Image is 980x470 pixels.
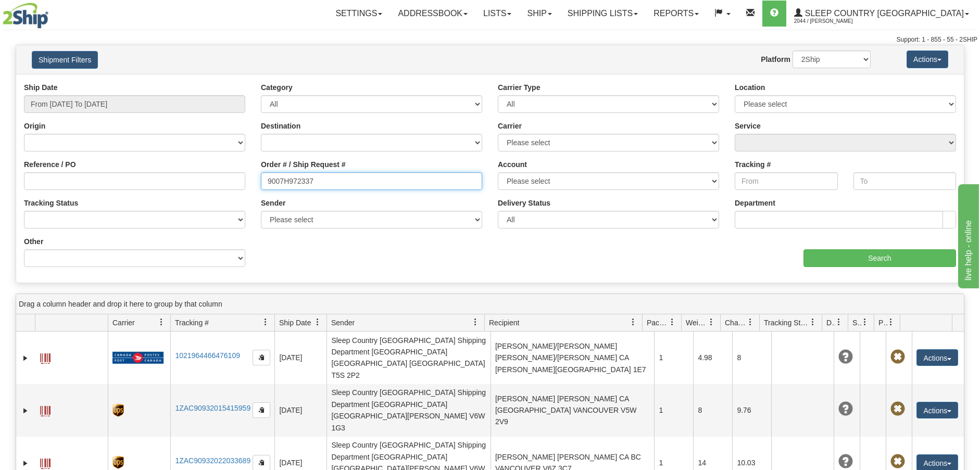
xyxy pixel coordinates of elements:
[3,3,48,29] img: logo2044.jpg
[175,351,240,360] a: 1021964466476109
[838,454,853,469] span: Unknown
[560,1,646,27] a: Shipping lists
[328,1,390,27] a: Settings
[735,121,761,131] label: Service
[475,1,519,27] a: Lists
[735,82,765,93] label: Location
[890,402,905,416] span: Pickup Not Assigned
[261,121,300,131] label: Destination
[852,317,861,328] span: Shipment Issues
[261,159,346,170] label: Order # / Ship Request #
[761,54,790,65] label: Platform
[175,456,250,465] a: 1ZAC90932022033689
[764,317,809,328] span: Tracking Status
[257,313,274,331] a: Tracking # filter column settings
[907,50,948,68] button: Actions
[663,313,681,331] a: Packages filter column settings
[890,454,905,469] span: Pickup Not Assigned
[491,384,655,437] td: [PERSON_NAME] [PERSON_NAME] CA [GEOGRAPHIC_DATA] VANCOUVER V5W 2V9
[646,1,707,27] a: Reports
[261,198,285,208] label: Sender
[24,236,43,247] label: Other
[24,198,78,208] label: Tracking Status
[786,1,977,27] a: Sleep Country [GEOGRAPHIC_DATA] 2044 / [PERSON_NAME]
[654,384,693,437] td: 1
[498,121,522,131] label: Carrier
[624,313,642,331] a: Recipient filter column settings
[702,313,720,331] a: Weight filter column settings
[489,317,519,328] span: Recipient
[830,313,848,331] a: Delivery Status filter column settings
[498,159,527,170] label: Account
[878,317,887,328] span: Pickup Status
[647,317,669,328] span: Packages
[326,332,491,384] td: Sleep Country [GEOGRAPHIC_DATA] Shipping Department [GEOGRAPHIC_DATA] [GEOGRAPHIC_DATA] [GEOGRAPH...
[112,404,123,417] img: 8 - UPS
[309,313,326,331] a: Ship Date filter column settings
[735,172,838,190] input: From
[856,313,874,331] a: Shipment Issues filter column settings
[916,349,958,366] button: Actions
[326,384,491,437] td: Sleep Country [GEOGRAPHIC_DATA] Shipping Department [GEOGRAPHIC_DATA] [GEOGRAPHIC_DATA][PERSON_NA...
[467,313,484,331] a: Sender filter column settings
[882,313,900,331] a: Pickup Status filter column settings
[40,401,51,418] a: Label
[890,350,905,364] span: Pickup Not Assigned
[279,317,311,328] span: Ship Date
[732,384,771,437] td: 9.76
[826,317,835,328] span: Delivery Status
[24,159,76,170] label: Reference / PO
[498,198,550,208] label: Delivery Status
[20,458,31,468] a: Expand
[8,6,96,19] div: live help - online
[20,353,31,363] a: Expand
[742,313,759,331] a: Charge filter column settings
[331,317,355,328] span: Sender
[693,332,732,384] td: 4.98
[693,384,732,437] td: 8
[112,351,164,364] img: 20 - Canada Post
[3,35,977,44] div: Support: 1 - 855 - 55 - 2SHIP
[390,1,475,27] a: Addressbook
[498,82,540,93] label: Carrier Type
[16,294,964,314] div: grid grouping header
[253,350,270,365] button: Copy to clipboard
[261,82,293,93] label: Category
[853,172,957,190] input: To
[794,16,872,27] span: 2044 / [PERSON_NAME]
[32,51,98,69] button: Shipment Filters
[24,82,58,93] label: Ship Date
[956,182,979,288] iframe: chat widget
[274,332,326,384] td: [DATE]
[838,402,853,416] span: Unknown
[838,350,853,364] span: Unknown
[112,456,123,469] img: 8 - UPS
[686,317,708,328] span: Weight
[735,159,771,170] label: Tracking #
[112,317,135,328] span: Carrier
[802,9,964,18] span: Sleep Country [GEOGRAPHIC_DATA]
[24,121,45,131] label: Origin
[725,317,747,328] span: Charge
[253,402,270,418] button: Copy to clipboard
[491,332,655,384] td: [PERSON_NAME]/[PERSON_NAME] [PERSON_NAME]/[PERSON_NAME] CA [PERSON_NAME][GEOGRAPHIC_DATA] 1E7
[735,198,775,208] label: Department
[175,404,250,412] a: 1ZAC90932015415959
[153,313,170,331] a: Carrier filter column settings
[519,1,559,27] a: Ship
[732,332,771,384] td: 8
[40,349,51,365] a: Label
[803,249,956,267] input: Search
[804,313,822,331] a: Tracking Status filter column settings
[175,317,209,328] span: Tracking #
[916,402,958,418] button: Actions
[20,405,31,416] a: Expand
[274,384,326,437] td: [DATE]
[654,332,693,384] td: 1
